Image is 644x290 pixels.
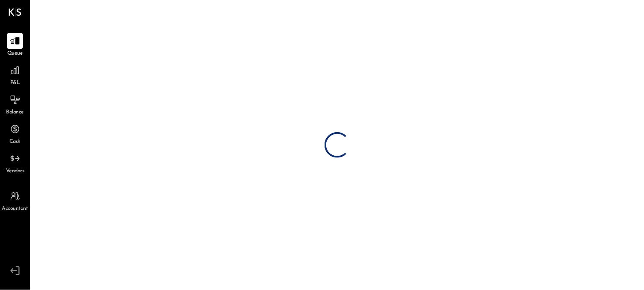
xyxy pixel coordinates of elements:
[9,138,20,146] span: Cash
[0,121,29,146] a: Cash
[0,92,29,116] a: Balance
[7,50,23,58] span: Queue
[0,188,29,213] a: Accountant
[10,79,20,87] span: P&L
[6,109,24,116] span: Balance
[2,205,28,213] span: Accountant
[0,62,29,87] a: P&L
[0,33,29,58] a: Queue
[0,151,29,175] a: Vendors
[6,168,24,175] span: Vendors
